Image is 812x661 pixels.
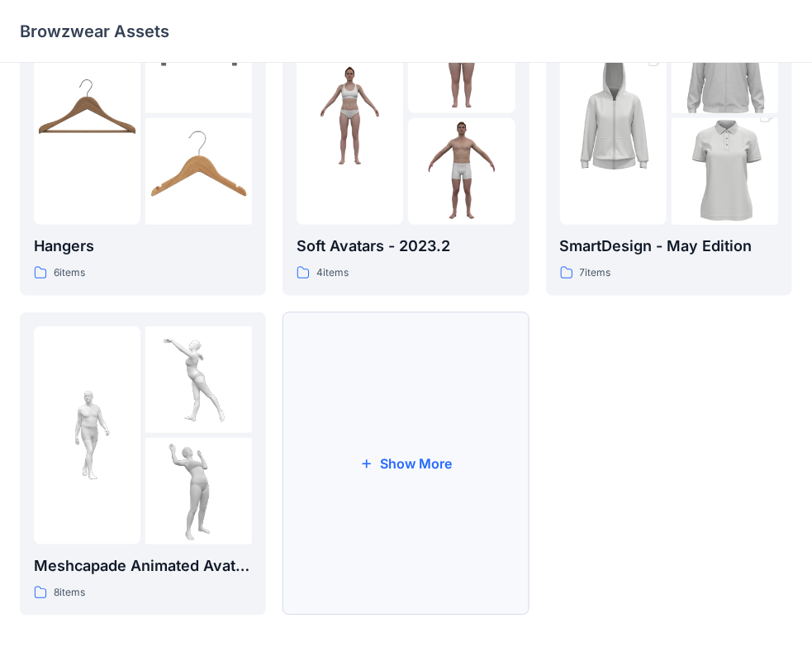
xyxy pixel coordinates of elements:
[34,554,252,578] p: Meshcapade Animated Avatars
[560,36,667,196] img: folder 1
[145,118,252,225] img: folder 3
[54,264,85,282] p: 6 items
[408,118,515,225] img: folder 3
[54,584,85,602] p: 8 items
[560,235,778,258] p: SmartDesign - May Edition
[145,438,252,544] img: folder 3
[297,62,403,169] img: folder 1
[20,312,266,616] a: folder 1folder 2folder 3Meshcapade Animated Avatars8items
[283,312,529,616] button: Show More
[34,235,252,258] p: Hangers
[145,326,252,433] img: folder 2
[580,264,611,282] p: 7 items
[672,92,778,252] img: folder 3
[316,264,349,282] p: 4 items
[34,62,140,169] img: folder 1
[34,382,140,488] img: folder 1
[297,235,515,258] p: Soft Avatars - 2023.2
[20,20,169,43] p: Browzwear Assets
